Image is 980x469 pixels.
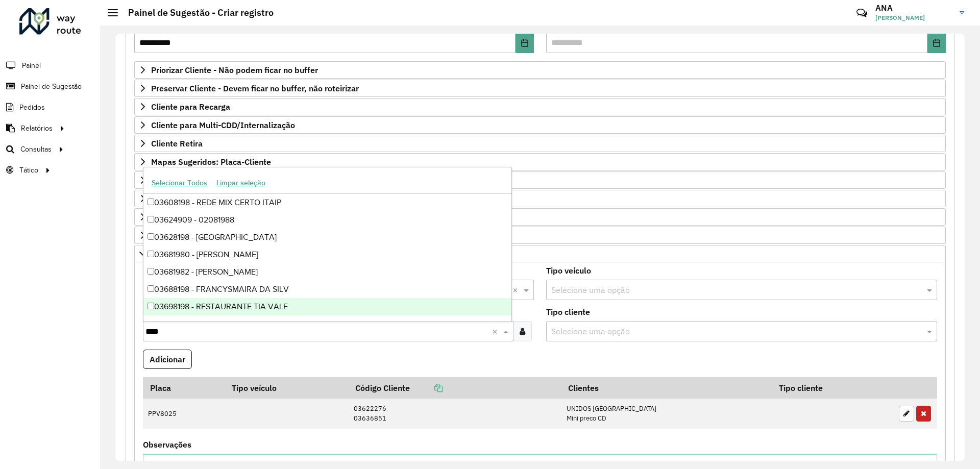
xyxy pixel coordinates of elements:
[561,399,772,429] td: UNIDOS [GEOGRAPHIC_DATA] Mini preco CD
[143,211,511,229] div: 03624909 - 02081988
[19,102,45,113] span: Pedidos
[851,2,873,24] a: Contato Rápido
[143,350,192,369] button: Adicionar
[21,81,82,92] span: Painel de Sugestão
[561,377,772,399] th: Clientes
[118,7,274,18] h2: Painel de Sugestão - Criar registro
[143,263,511,281] div: 03681982 - [PERSON_NAME]
[134,171,946,189] a: Restrições FF: ACT
[134,190,946,207] a: Restrições Spot: Forma de Pagamento e Perfil de Descarga/Entrega
[349,377,561,399] th: Código Cliente
[546,264,591,277] label: Tipo veículo
[134,135,946,152] a: Cliente Retira
[134,227,946,244] a: Orientações Rota Vespertina Janela de horário extraordinária
[151,66,318,74] span: Priorizar Cliente - Não podem ficar no buffer
[143,194,511,211] div: 03608198 - REDE MIX CERTO ITAIP
[927,33,946,53] button: Choose Date
[143,377,225,399] th: Placa
[20,144,52,155] span: Consultas
[875,3,952,13] h3: ANA
[21,123,53,134] span: Relatórios
[151,84,359,92] span: Preservar Cliente - Devem ficar no buffer, não roteirizar
[410,383,443,393] a: Copiar
[151,139,203,147] span: Cliente Retira
[134,116,946,134] a: Cliente para Multi-CDD/Internalização
[143,229,511,246] div: 03628198 - [GEOGRAPHIC_DATA]
[143,281,511,298] div: 03688198 - FRANCYSMAIRA DA SILV
[546,306,590,318] label: Tipo cliente
[134,80,946,97] a: Preservar Cliente - Devem ficar no buffer, não roteirizar
[134,245,946,262] a: Pre-Roteirização AS / Orientações
[512,284,521,296] span: Clear all
[22,60,41,71] span: Painel
[143,438,191,451] label: Observações
[134,61,946,79] a: Priorizar Cliente - Não podem ficar no buffer
[492,325,501,337] span: Clear all
[151,103,230,111] span: Cliente para Recarga
[143,246,511,263] div: 03681980 - [PERSON_NAME]
[151,121,295,129] span: Cliente para Multi-CDD/Internalização
[19,165,38,176] span: Tático
[134,208,946,226] a: Rota Noturna/Vespertina
[143,298,511,315] div: 03698198 - RESTAURANTE TIA VALE
[516,33,534,53] button: Choose Date
[875,13,952,22] span: [PERSON_NAME]
[147,175,212,191] button: Selecionar Todos
[212,175,270,191] button: Limpar seleção
[134,98,946,115] a: Cliente para Recarga
[143,167,512,322] ng-dropdown-panel: Options list
[151,158,271,166] span: Mapas Sugeridos: Placa-Cliente
[143,399,225,429] td: PPV8025
[134,153,946,170] a: Mapas Sugeridos: Placa-Cliente
[225,377,349,399] th: Tipo veículo
[772,377,893,399] th: Tipo cliente
[349,399,561,429] td: 03622276 03636851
